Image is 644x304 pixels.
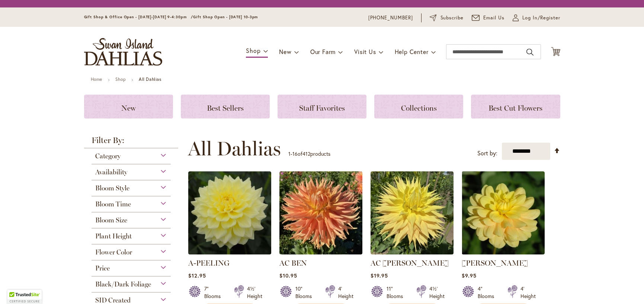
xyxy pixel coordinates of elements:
span: Shop [246,47,260,54]
div: 7" Blooms [204,285,225,300]
a: Email Us [472,14,504,22]
a: Collections [374,95,463,118]
span: Availability [95,168,127,176]
span: Collections [401,104,437,113]
strong: Filter By: [84,136,179,148]
a: AC BEN [279,249,362,256]
span: Bloom Size [95,216,127,224]
div: 11" Blooms [387,285,407,300]
a: A-PEELING [188,259,230,267]
span: Email Us [483,14,504,22]
span: Category [95,152,121,160]
div: TrustedSite Certified [7,290,42,304]
span: 1 [288,150,291,157]
a: [PHONE_NUMBER] [368,14,413,22]
a: Best Cut Flowers [471,95,560,118]
a: [PERSON_NAME] [462,259,528,267]
div: 4" Blooms [478,285,499,300]
span: Bloom Time [95,200,131,208]
div: 4' Height [520,285,536,300]
a: A-Peeling [188,249,271,256]
a: store logo [84,38,162,66]
p: - of products [288,148,330,160]
button: Search [526,46,533,58]
a: AC Jeri [371,249,454,256]
span: New [279,48,291,56]
span: All Dahlias [188,137,281,160]
a: New [84,95,173,118]
a: Best Sellers [181,95,270,118]
a: Log In/Register [513,14,560,22]
span: Flower Color [95,248,132,256]
span: Help Center [395,48,429,56]
div: 10" Blooms [295,285,316,300]
span: Black/Dark Foliage [95,280,151,288]
span: Plant Height [95,232,132,240]
span: Log In/Register [522,14,560,22]
span: Bloom Style [95,184,129,192]
span: Subscribe [440,14,464,22]
span: Best Cut Flowers [488,104,542,113]
a: AC BEN [279,259,307,267]
span: $12.95 [188,272,206,279]
a: AHOY MATEY [462,249,545,256]
div: 4½' Height [429,285,445,300]
span: $10.95 [279,272,297,279]
span: Our Farm [310,48,336,56]
span: Price [95,264,110,272]
span: $9.95 [462,272,477,279]
div: 4½' Height [247,285,262,300]
span: 16 [292,150,298,157]
a: Subscribe [430,14,464,22]
strong: All Dahlias [139,76,161,82]
img: A-Peeling [188,171,271,254]
span: Gift Shop & Office Open - [DATE]-[DATE] 9-4:30pm / [84,15,193,19]
img: AC BEN [279,171,362,254]
span: New [121,104,136,113]
span: $19.95 [371,272,388,279]
a: Home [91,76,102,82]
label: Sort by: [477,146,497,160]
div: 4' Height [338,285,353,300]
a: Staff Favorites [278,95,366,118]
a: Shop [115,76,126,82]
span: Gift Shop Open - [DATE] 10-3pm [193,15,258,19]
span: 412 [302,150,310,157]
span: Best Sellers [207,104,244,113]
a: AC [PERSON_NAME] [371,259,449,267]
img: AHOY MATEY [462,171,545,254]
span: Visit Us [354,48,376,56]
span: Staff Favorites [299,104,345,113]
img: AC Jeri [371,171,454,254]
